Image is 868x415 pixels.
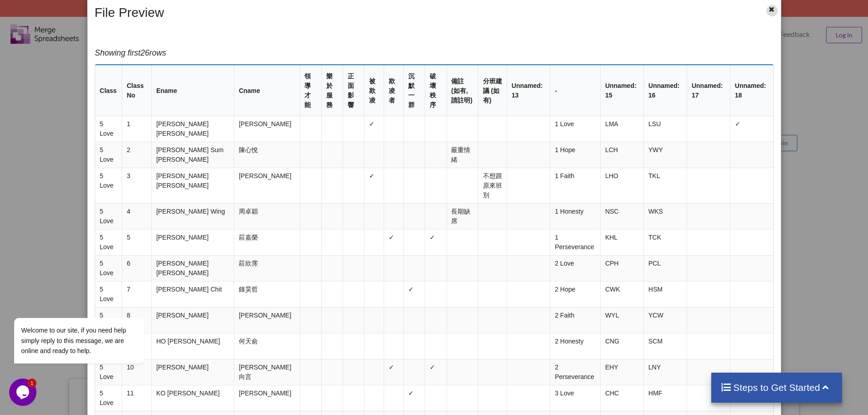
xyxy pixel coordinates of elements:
[122,142,151,168] td: 2
[234,203,299,229] td: 周卓穎
[90,5,720,20] h2: File Preview
[151,229,234,255] td: [PERSON_NAME]
[364,168,384,203] td: ✓
[478,65,506,116] th: 分班建議 (如有)
[234,359,299,385] td: [PERSON_NAME]向言
[151,168,234,203] td: [PERSON_NAME] [PERSON_NAME]
[122,229,151,255] td: 5
[122,65,151,116] th: Class No
[550,203,600,229] td: 1 Honesty
[550,359,600,385] td: 2 Perseverance
[730,116,773,142] td: ✓
[643,255,687,281] td: PCL
[730,65,773,116] th: Unnamed: 18
[600,229,643,255] td: KHL
[234,307,299,333] td: [PERSON_NAME]
[151,203,234,229] td: [PERSON_NAME] Wing
[600,385,643,411] td: CHC
[550,307,600,333] td: 2 Faith
[550,255,600,281] td: 2 Love
[600,333,643,359] td: CNG
[234,168,299,203] td: [PERSON_NAME]
[151,333,234,359] td: HO [PERSON_NAME]
[234,281,299,307] td: 鍾昊哲
[95,48,166,57] i: Showing first 26 rows
[600,142,643,168] td: LCH
[151,307,234,333] td: [PERSON_NAME]
[234,65,299,116] th: Cname
[600,255,643,281] td: CPH
[384,229,403,255] td: ✓
[234,116,299,142] td: [PERSON_NAME]
[643,281,687,307] td: HSM
[364,116,384,142] td: ✓
[151,359,234,385] td: [PERSON_NAME]
[643,116,687,142] td: LSU
[550,168,600,203] td: 1 Faith
[403,65,425,116] th: 沉默一群
[384,65,403,116] th: 欺凌者
[95,168,122,203] td: 5 Love
[425,229,446,255] td: ✓
[403,385,425,411] td: ✓
[9,236,173,374] iframe: chat widget
[299,65,321,116] th: 領導才能
[550,116,600,142] td: 1 Love
[384,359,403,385] td: ✓
[600,307,643,333] td: WYL
[234,229,299,255] td: 莊嘉榮
[151,281,234,307] td: [PERSON_NAME] Chit
[151,116,234,142] td: [PERSON_NAME] [PERSON_NAME]
[550,333,600,359] td: 2 Honesty
[122,385,151,411] td: 11
[234,142,299,168] td: 陳心悅
[95,203,122,229] td: 5 Love
[643,142,687,168] td: YWY
[600,203,643,229] td: NSC
[446,203,478,229] td: 長期缺席
[643,203,687,229] td: WKS
[600,116,643,142] td: LMA
[151,255,234,281] td: [PERSON_NAME] [PERSON_NAME]
[95,142,122,168] td: 5 Love
[95,65,122,116] th: Class
[478,168,506,203] td: 不想跟原來班別
[550,142,600,168] td: 1 Hope
[600,65,643,116] th: Unnamed: 15
[550,229,600,255] td: 1 Perseverance
[643,385,687,411] td: HMF
[151,385,234,411] td: KO [PERSON_NAME]
[234,385,299,411] td: [PERSON_NAME]
[720,382,833,393] h4: Steps to Get Started
[643,359,687,385] td: LNY
[95,116,122,142] td: 5 Love
[550,281,600,307] td: 2 Hope
[643,307,687,333] td: YCW
[643,168,687,203] td: TKL
[122,203,151,229] td: 4
[234,333,299,359] td: 何天俞
[446,65,478,116] th: 備註 (如有, 請註明)
[9,379,38,406] iframe: chat widget
[95,229,122,255] td: 5 Love
[122,168,151,203] td: 3
[151,142,234,168] td: [PERSON_NAME] Sum [PERSON_NAME]
[342,65,364,116] th: 正面影響
[687,65,730,116] th: Unnamed: 17
[506,65,550,116] th: Unnamed: 13
[425,65,446,116] th: 破壞秩序
[403,281,425,307] td: ✓
[122,116,151,142] td: 1
[234,255,299,281] td: 莊欣霈
[364,65,384,116] th: 被欺凌
[600,359,643,385] td: EHY
[550,65,600,116] th: -
[600,168,643,203] td: LHO
[95,385,122,411] td: 5 Love
[643,229,687,255] td: TCK
[600,281,643,307] td: CWK
[643,333,687,359] td: SCM
[643,65,687,116] th: Unnamed: 16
